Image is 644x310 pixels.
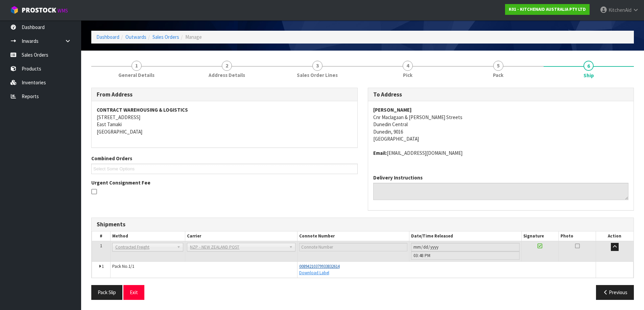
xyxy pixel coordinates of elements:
[596,285,634,300] button: Previous
[132,61,142,71] span: 1
[91,179,150,186] label: Urgent Consignment Fee
[91,83,634,305] span: Ship
[583,72,594,79] span: Ship
[97,221,628,228] h3: Shipments
[312,61,323,71] span: 3
[91,285,122,300] button: Pack Slip
[97,106,352,135] address: [STREET_ADDRESS] East Tamaki [GEOGRAPHIC_DATA]
[373,107,412,113] strong: [PERSON_NAME]
[190,243,286,251] span: NZP - NEW ZEALAND POST
[403,72,412,79] span: Pick
[299,270,329,276] a: Download Label
[97,107,188,113] strong: CONTRACT WAREHOUSING & LOGISTICS
[111,262,297,278] td: Pack No.
[373,106,629,142] address: Cnr Maclagaan & [PERSON_NAME] Streets Dunedin Central Dunedin, 9016 [GEOGRAPHIC_DATA]
[299,263,340,269] a: 00894210379933832614
[22,6,56,15] span: ProStock
[373,149,629,157] address: [EMAIL_ADDRESS][DOMAIN_NAME]
[373,150,387,156] strong: email
[373,174,423,181] label: Delivery Instructions
[373,91,629,98] h3: To Address
[509,6,586,12] strong: K01 - KITCHENAID AUSTRALIA PTY LTD
[493,72,503,79] span: Pack
[403,61,413,71] span: 4
[521,231,558,241] th: Signature
[209,72,245,79] span: Address Details
[297,72,338,79] span: Sales Order Lines
[583,61,594,71] span: 6
[128,263,134,269] span: 1/1
[559,231,596,241] th: Photo
[123,285,144,300] button: Exit
[609,7,631,13] span: KitchenAid
[596,231,634,241] th: Action
[152,34,179,40] a: Sales Orders
[493,61,503,71] span: 5
[125,34,146,40] a: Outwards
[10,6,19,14] img: cube-alt.png
[185,34,202,40] span: Manage
[91,155,132,162] label: Combined Orders
[409,231,521,241] th: Date/Time Released
[97,91,352,98] h3: From Address
[100,243,102,249] span: 1
[102,263,104,269] span: 1
[111,231,185,241] th: Method
[222,61,232,71] span: 2
[115,243,174,251] span: Contracted Freight
[118,72,154,79] span: General Details
[57,7,68,14] small: WMS
[297,231,409,241] th: Connote Number
[92,231,111,241] th: #
[96,34,119,40] a: Dashboard
[185,231,297,241] th: Carrier
[299,243,407,251] input: Connote Number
